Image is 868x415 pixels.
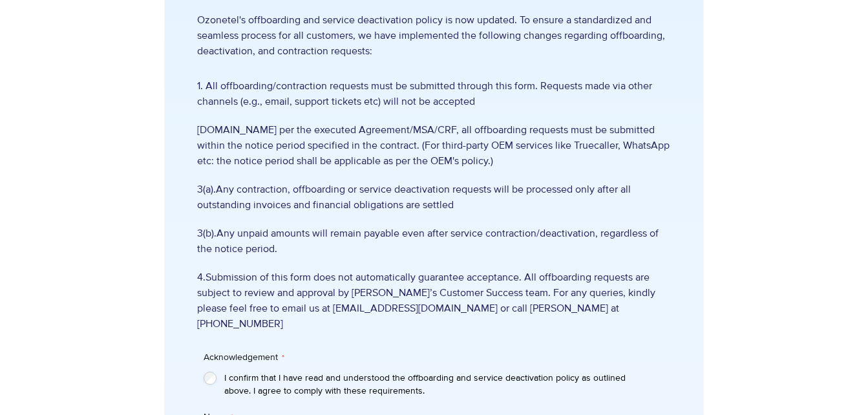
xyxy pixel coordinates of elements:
[224,372,645,398] label: I confirm that I have read and understood the offboarding and service deactivation policy as outl...
[204,351,284,364] legend: Acknowledgement
[197,226,671,257] span: 3(b).Any unpaid amounts will remain payable even after service contraction/deactivation, regardle...
[197,12,671,59] p: Ozonetel's offboarding and service deactivation policy is now updated. To ensure a standardized a...
[197,182,671,213] span: 3(a).Any contraction, offboarding or service deactivation requests will be processed only after a...
[197,78,671,109] span: 1. All offboarding/contraction requests must be submitted through this form. Requests made via ot...
[197,270,671,332] span: 4.Submission of this form does not automatically guarantee acceptance. All offboarding requests a...
[197,122,671,169] span: [DOMAIN_NAME] per the executed Agreement/MSA/CRF, all offboarding requests must be submitted with...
